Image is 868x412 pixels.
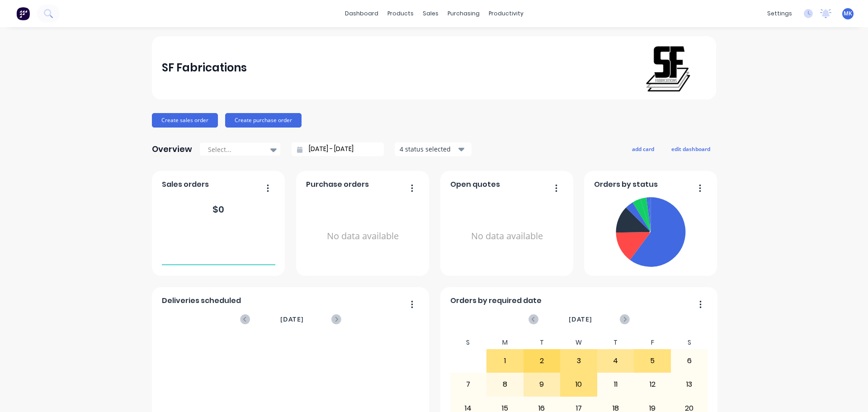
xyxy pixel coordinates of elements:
[524,373,560,396] div: 9
[450,194,564,279] div: No data available
[383,7,418,20] div: products
[763,7,797,20] div: settings
[671,350,708,372] div: 6
[634,336,671,349] div: F
[487,373,523,396] div: 8
[450,179,500,190] span: Open quotes
[671,336,708,349] div: S
[598,373,634,396] div: 11
[395,142,472,156] button: 4 status selected
[152,140,192,158] div: Overview
[400,144,457,154] div: 4 status selected
[486,336,524,349] div: M
[561,350,597,372] div: 3
[450,336,487,349] div: S
[626,143,660,155] button: add card
[225,113,302,128] button: Create purchase order
[484,7,528,20] div: productivity
[212,203,224,216] div: $ 0
[306,179,369,190] span: Purchase orders
[634,350,670,372] div: 5
[844,9,852,18] span: MK
[598,350,634,372] div: 4
[634,373,670,396] div: 12
[443,7,484,20] div: purchasing
[280,314,304,324] span: [DATE]
[560,336,597,349] div: W
[450,295,542,306] span: Orders by required date
[524,350,560,372] div: 2
[594,179,658,190] span: Orders by status
[418,7,443,20] div: sales
[340,7,383,20] a: dashboard
[162,179,209,190] span: Sales orders
[487,350,523,372] div: 1
[162,59,247,77] div: SF Fabrications
[597,336,634,349] div: T
[524,336,561,349] div: T
[152,113,218,128] button: Create sales order
[16,7,30,20] img: Factory
[450,373,486,396] div: 7
[561,373,597,396] div: 10
[671,373,708,396] div: 13
[665,143,716,155] button: edit dashboard
[306,194,420,279] div: No data available
[643,43,694,92] img: SF Fabrications
[569,314,592,324] span: [DATE]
